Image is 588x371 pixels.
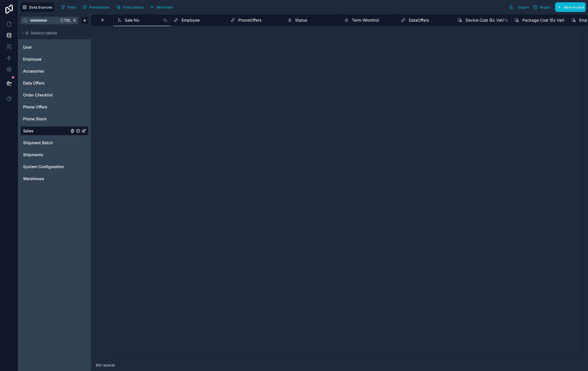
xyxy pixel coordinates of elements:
button: Find column [114,3,145,11]
button: Data Sources [20,2,54,12]
a: Order Checklist [23,92,69,98]
a: Employee [23,56,69,62]
span: Ctrl [60,17,72,24]
button: Filter [59,3,78,11]
span: DataOffers [409,17,429,23]
div: Data Offers [20,79,89,88]
a: New record [553,2,586,12]
span: Shipment Batch [23,140,53,146]
span: Import [540,5,551,9]
a: Warehouse [23,176,69,182]
span: PhoneOffers [238,17,261,23]
button: Export [507,2,531,12]
span: K [72,18,76,22]
button: Noloco tables [20,29,85,37]
span: Phone Stock [23,116,47,122]
div: Employee [20,55,89,64]
a: Phone Stock [23,116,69,122]
span: Export [518,5,529,9]
a: User [23,44,69,50]
a: Sales [23,128,69,134]
span: Sale No [125,17,139,23]
span: New record [564,5,584,9]
span: Sales [23,128,34,134]
a: Permissions [80,3,114,11]
span: Data Sources [29,5,52,9]
div: # [95,18,109,22]
span: Warehouse [23,176,44,182]
button: Permissions [80,3,112,11]
span: Device Cost (Ex Vat) [466,17,504,23]
span: Find column [123,5,143,9]
div: Phone Offers [20,102,89,112]
a: Shipment Batch [23,140,69,146]
span: Package Cost (Ex Vat) [522,17,564,23]
span: Employee [23,56,41,62]
div: Shipment Batch [20,138,89,147]
div: System Configuration [20,162,89,171]
a: Data Offers [23,80,69,86]
span: Filter [68,5,76,9]
div: Order Checklist [20,90,89,100]
span: Shipments [23,152,43,158]
span: Phone Offers [23,104,47,110]
a: Phone Offers [23,104,69,110]
span: Employee [182,17,200,23]
div: User [20,43,89,52]
div: Shipments [20,150,89,159]
span: 610 records [96,363,115,368]
span: User [23,44,32,50]
div: Phone Stock [20,114,89,123]
div: Sales [20,126,89,135]
a: Accesories [23,68,69,74]
a: Shipments [23,152,69,158]
span: Status [295,17,307,23]
span: Accesories [23,68,44,74]
span: Permissions [89,5,110,9]
button: New record [555,2,586,12]
span: Data Offers [23,80,45,86]
div: Accesories [20,67,89,76]
a: System Configuration [23,164,69,170]
span: System Configuration [23,164,64,170]
div: Warehouse [20,174,89,183]
span: Order Checklist [23,92,53,98]
span: New field [157,5,173,9]
button: Import [531,2,553,12]
button: New field [148,3,175,11]
span: Term (Months) [352,17,379,23]
span: Noloco tables [31,30,57,36]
